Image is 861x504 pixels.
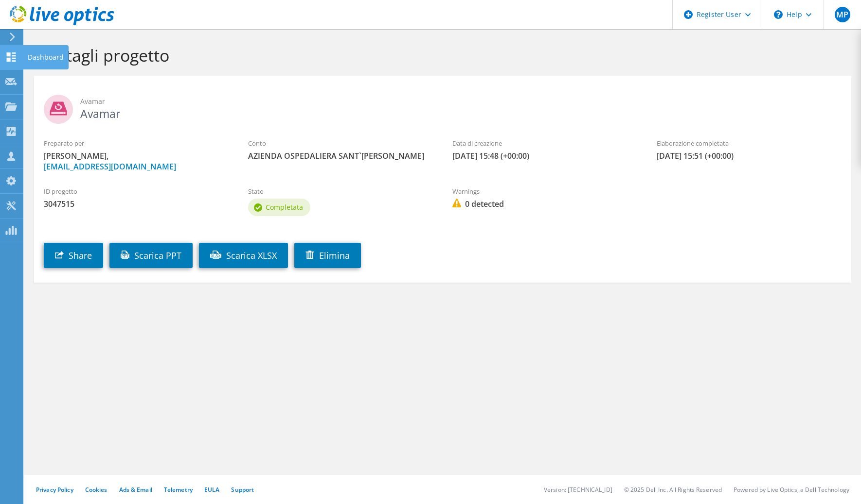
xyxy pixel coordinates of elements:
[44,199,229,209] span: 3047515
[266,202,303,212] span: Completata
[44,95,842,119] h2: Avamar
[248,151,433,161] span: AZIENDA OSPEDALIERA SANT`[PERSON_NAME]
[657,138,842,148] label: Elaborazione completata
[248,138,433,148] label: Conto
[452,138,637,148] label: Data di creazione
[835,7,850,22] span: MP
[544,486,612,494] li: Version: [TECHNICAL_ID]
[44,186,229,196] label: ID progetto
[44,243,103,268] a: Share
[452,199,637,209] span: 0 detected
[199,243,288,268] a: Scarica XLSX
[36,486,73,494] a: Privacy Policy
[164,486,193,494] a: Telemetry
[624,486,722,494] li: © 2025 Dell Inc. All Rights Reserved
[734,486,849,494] li: Powered by Live Optics, a Dell Technology
[204,486,219,494] a: EULA
[23,45,69,69] div: Dashboard
[452,151,637,161] span: [DATE] 15:48 (+00:00)
[452,186,637,196] label: Warnings
[44,161,176,172] a: [EMAIL_ADDRESS][DOMAIN_NAME]
[44,138,229,148] label: Preparato per
[248,186,433,196] label: Stato
[657,151,842,161] span: [DATE] 15:51 (+00:00)
[109,243,193,268] a: Scarica PPT
[80,96,842,107] span: Avamar
[39,45,842,66] h1: Dettagli progetto
[119,486,152,494] a: Ads & Email
[774,10,783,19] svg: \n
[294,243,361,268] a: Elimina
[85,486,108,494] a: Cookies
[231,486,254,494] a: Support
[44,151,229,172] span: [PERSON_NAME],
